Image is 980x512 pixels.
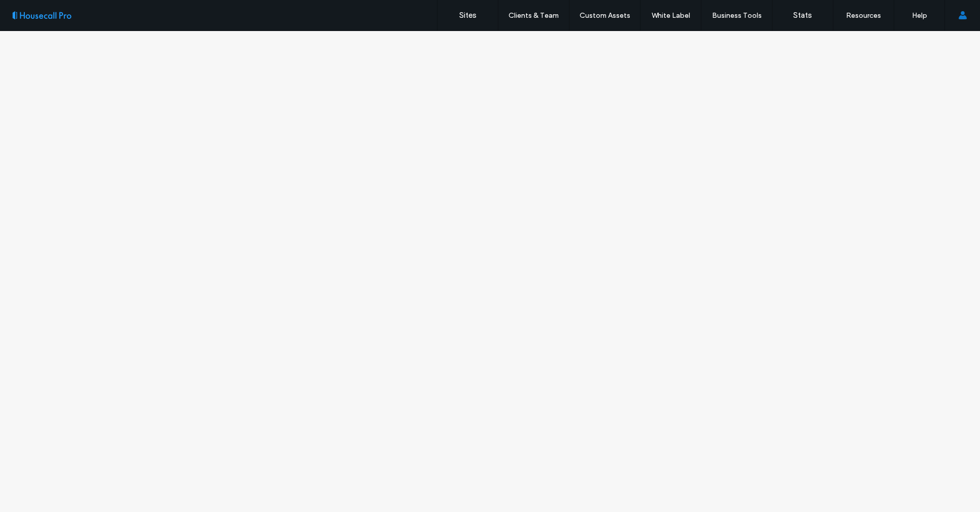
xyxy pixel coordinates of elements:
[652,11,690,20] label: White Label
[459,11,477,20] label: Sites
[712,11,762,20] label: Business Tools
[846,11,881,20] label: Resources
[912,11,927,20] label: Help
[580,11,630,20] label: Custom Assets
[793,11,812,20] label: Stats
[509,11,559,20] label: Clients & Team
